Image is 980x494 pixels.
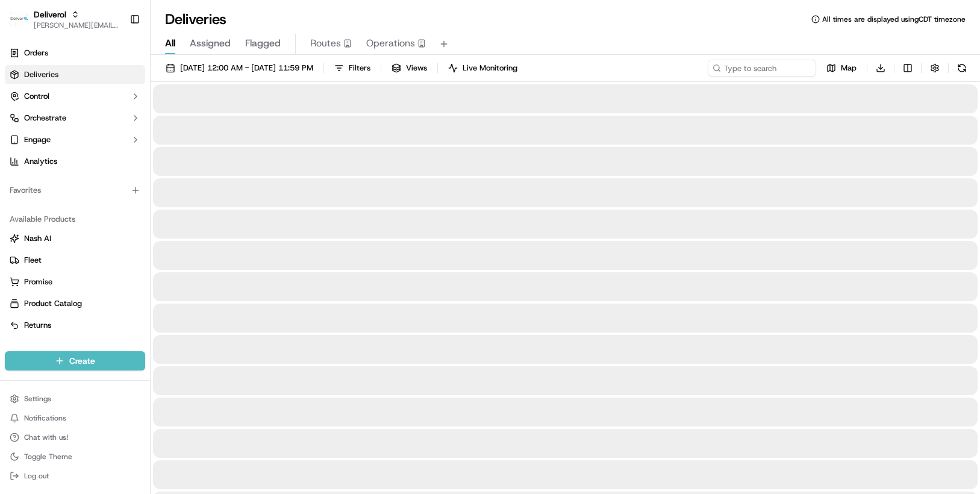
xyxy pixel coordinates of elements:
[24,394,51,404] span: Settings
[5,294,145,313] button: Product Catalog
[5,181,145,200] div: Favorites
[5,152,145,171] a: Analytics
[10,255,140,266] a: Fleet
[10,233,140,244] a: Nash AI
[5,316,145,335] button: Returns
[190,36,231,51] span: Assigned
[24,255,42,266] span: Fleet
[24,233,51,244] span: Nash AI
[463,63,517,73] span: Live Monitoring
[5,65,145,84] a: Deliveries
[24,452,72,461] span: Toggle Theme
[5,448,145,465] button: Toggle Theme
[10,277,140,287] a: Promise
[5,410,145,427] button: Notifications
[24,298,82,309] span: Product Catalog
[841,63,857,73] span: Map
[5,429,145,446] button: Chat with us!
[10,320,140,331] a: Returns
[5,130,145,149] button: Engage
[165,10,226,29] h1: Deliveries
[34,8,66,20] button: Deliverol
[245,36,281,51] span: Flagged
[443,60,523,77] button: Live Monitoring
[24,134,51,145] span: Engage
[386,60,432,77] button: Views
[24,69,58,80] span: Deliveries
[24,113,66,123] span: Orchestrate
[24,413,66,423] span: Notifications
[24,320,51,331] span: Returns
[24,433,68,442] span: Chat with us!
[5,351,145,370] button: Create
[5,5,125,34] button: DeliverolDeliverol[PERSON_NAME][EMAIL_ADDRESS][PERSON_NAME][DOMAIN_NAME]
[24,156,57,167] span: Analytics
[5,272,145,292] button: Promise
[5,210,145,229] div: Available Products
[24,471,49,481] span: Log out
[822,14,966,24] span: All times are displayed using CDT timezone
[708,60,816,77] input: Type to search
[310,36,341,51] span: Routes
[34,20,120,30] button: [PERSON_NAME][EMAIL_ADDRESS][PERSON_NAME][DOMAIN_NAME]
[349,63,370,73] span: Filters
[180,63,313,73] span: [DATE] 12:00 AM - [DATE] 11:59 PM
[10,11,29,28] img: Deliverol
[406,63,427,73] span: Views
[953,60,970,77] button: Refresh
[160,60,319,77] button: [DATE] 12:00 AM - [DATE] 11:59 PM
[5,108,145,128] button: Orchestrate
[5,390,145,407] button: Settings
[5,229,145,248] button: Nash AI
[5,251,145,270] button: Fleet
[69,355,95,367] span: Create
[366,36,415,51] span: Operations
[329,60,376,77] button: Filters
[5,43,145,63] a: Orders
[821,60,862,77] button: Map
[24,277,52,287] span: Promise
[24,48,48,58] span: Orders
[5,467,145,484] button: Log out
[165,36,175,51] span: All
[10,298,140,309] a: Product Catalog
[5,87,145,106] button: Control
[24,91,49,102] span: Control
